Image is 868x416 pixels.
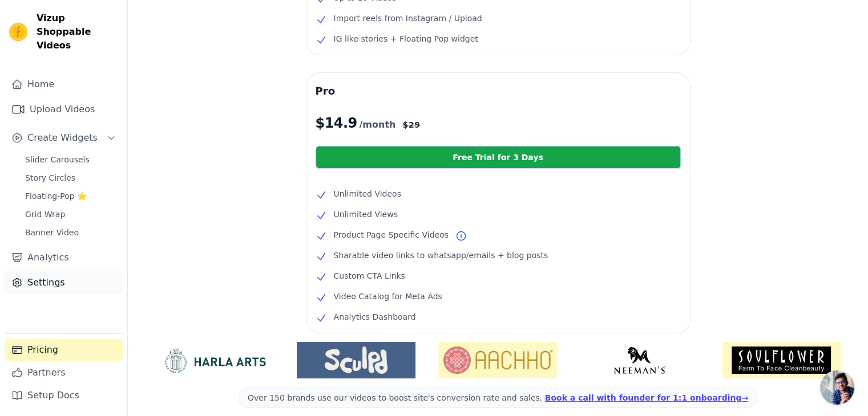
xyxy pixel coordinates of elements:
span: Create Widgets [27,131,98,145]
span: Grid Wrap [25,209,65,220]
a: Free Trial for 3 Days [316,146,681,169]
a: Analytics [5,246,123,269]
span: Import reels from Instagram / Upload [334,11,482,25]
a: Settings [5,271,123,294]
a: Home [5,73,123,96]
span: Product Page Specific Videos [334,228,449,242]
a: Banner Video [18,225,123,240]
span: $ 14.9 [316,114,357,132]
span: Floating-Pop ⭐ [25,190,87,202]
span: Banner Video [25,227,79,238]
img: Aachho [438,342,557,378]
span: Unlimited Videos [334,187,401,201]
span: IG like stories + Floating Pop widget [334,32,478,46]
span: /month [359,118,395,132]
img: Neeman's [580,346,699,374]
a: Setup Docs [5,384,123,407]
a: Slider Carousels [18,152,123,168]
span: Analytics Dashboard [334,310,416,324]
a: Partners [5,361,123,384]
a: Pricing [5,338,123,361]
span: Sharable video links to whatsapp/emails + blog posts [334,248,548,262]
a: Story Circles [18,170,123,186]
img: Vizup [9,23,27,41]
li: Custom CTA Links [316,269,681,283]
a: Upload Videos [5,98,123,121]
h3: Pro [316,82,681,100]
span: Story Circles [25,172,75,183]
span: $ 29 [402,119,420,130]
span: Slider Carousels [25,154,90,165]
img: HarlaArts [155,346,274,374]
img: Sculpd US [297,346,415,374]
span: Vizup Shoppable Videos [37,11,118,52]
a: Grid Wrap [18,206,123,222]
img: Soulflower [722,342,841,378]
div: Open chat [820,370,854,405]
li: Video Catalog for Meta Ads [316,289,681,303]
a: Book a call with founder for 1:1 onboarding [545,393,748,402]
a: Floating-Pop ⭐ [18,188,123,204]
span: Unlimited Views [334,207,398,221]
button: Create Widgets [5,127,123,149]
